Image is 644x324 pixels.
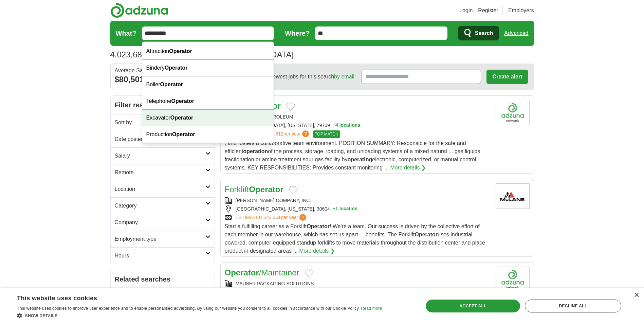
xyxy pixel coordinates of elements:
button: Add to favorite jobs [286,103,295,111]
h2: Remote [115,168,205,177]
strong: Operator [171,98,194,104]
a: Register [478,6,498,15]
strong: Operator [170,115,194,121]
strong: Operator [225,268,259,277]
span: 4,023,680 [110,49,147,61]
button: Add to favorite jobs [289,186,298,194]
a: Employers [508,6,534,15]
a: Operator/Maintainer [225,268,299,277]
strong: Operator [249,185,283,194]
a: Sort by [111,114,215,131]
img: Company logo [496,267,530,292]
strong: Operator [415,232,438,237]
button: Add to favorite jobs [305,269,314,277]
div: Production [142,126,274,143]
h2: Sort by [115,119,205,127]
div: Close [634,293,639,298]
div: Average Salary [115,68,210,73]
a: Hours [111,247,215,264]
span: Receive the newest jobs for this search : [240,73,356,81]
div: [GEOGRAPHIC_DATA], [US_STATE], 30604 [225,205,490,213]
a: Category [111,197,215,214]
div: Bindery [142,60,274,76]
strong: Operator [160,82,183,87]
div: Attraction [142,43,274,60]
button: +4 locations [333,122,360,129]
h2: Related searches [115,274,210,284]
a: More details ❯ [390,164,426,172]
a: More details ❯ [299,247,335,255]
button: Create alert [486,70,528,84]
h2: Location [115,185,205,193]
h2: Salary [115,152,205,160]
a: Login [459,6,473,15]
img: MARATHON PETROLEUM logo [496,100,530,125]
div: MAUSER PACKAGING SOLUTIONS [225,280,490,287]
span: Show details [25,313,58,318]
span: This website uses cookies to improve user experience and to enable personalised advertising. By u... [17,306,360,311]
strong: operating [347,157,372,162]
h2: Filter results [111,96,215,114]
strong: Operator [169,48,192,54]
span: Search [475,26,493,40]
div: [GEOGRAPHIC_DATA], [US_STATE], 79709 [225,122,490,129]
a: Remote [111,164,215,181]
strong: operation [243,148,268,154]
span: + [333,205,335,213]
h2: Company [115,218,205,227]
a: Read more, opens a new window [361,306,382,311]
div: $80,501 [115,73,210,86]
button: +1 location [333,205,358,213]
div: Telephone [142,93,274,110]
label: What? [116,28,136,38]
button: Search [458,26,499,40]
h2: Hours [115,252,205,260]
span: Start a fulfilling career as a Forklift ! We're a team. Our success is driven by the collective e... [225,223,485,254]
img: McLane Company logo [496,183,530,209]
a: Employment type [111,231,215,247]
a: ESTIMATED:$43,361per year? [236,214,308,221]
label: Where? [285,28,310,38]
a: Company [111,214,215,231]
a: by email [334,74,354,79]
a: Location [111,181,215,197]
strong: Operator [172,131,195,137]
a: Salary [111,147,215,164]
strong: Operator [165,65,188,71]
a: [PERSON_NAME] COMPANY, INC. [236,198,311,203]
div: Boiler [142,76,274,93]
div: Accept all [426,300,520,312]
h2: Employment type [115,235,205,243]
h1: Operator Jobs in [GEOGRAPHIC_DATA] [110,50,294,59]
div: Show details [17,312,382,319]
span: + [333,122,335,129]
span: , and fosters a collaborative team environment. POSITION SUMMARY: Responsible for the safe and ef... [225,140,480,170]
span: ? [299,214,306,221]
a: Advanced [504,26,528,40]
a: ForkliftOperator [225,185,283,194]
span: ? [302,130,309,137]
div: Excavator [142,110,274,126]
h2: Date posted [115,135,205,143]
span: TOP MATCH [313,130,340,138]
a: Date posted [111,131,215,147]
h2: Category [115,202,205,210]
strong: Operator [307,223,330,229]
div: Decline all [525,300,621,312]
span: $43,361 [263,215,281,220]
img: Adzuna logo [110,3,168,18]
div: This website uses cookies [17,292,365,302]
